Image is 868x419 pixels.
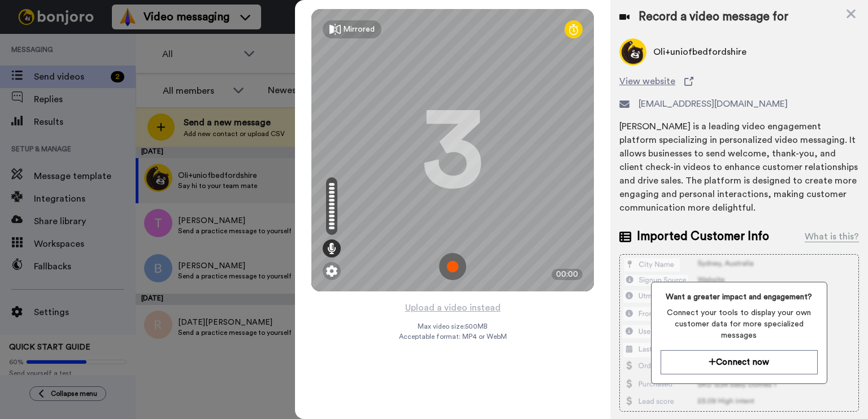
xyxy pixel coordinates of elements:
[619,75,675,88] span: View website
[326,265,337,277] img: ic_gear.svg
[619,120,859,215] div: [PERSON_NAME] is a leading video engagement platform specializing in personalized video messaging...
[619,75,859,88] a: View website
[639,97,788,111] span: [EMAIL_ADDRESS][DOMAIN_NAME]
[637,228,769,245] span: Imported Customer Info
[439,253,466,280] img: ic_record_start.svg
[418,322,488,331] span: Max video size: 500 MB
[422,108,484,193] div: 3
[805,230,859,243] div: What is this?
[402,300,504,315] button: Upload a video instead
[552,269,583,280] div: 00:00
[661,350,818,374] button: Connect now
[661,307,818,341] span: Connect your tools to display your own customer data for more specialized messages
[399,332,507,341] span: Acceptable format: MP4 or WebM
[661,291,818,303] span: Want a greater impact and engagement?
